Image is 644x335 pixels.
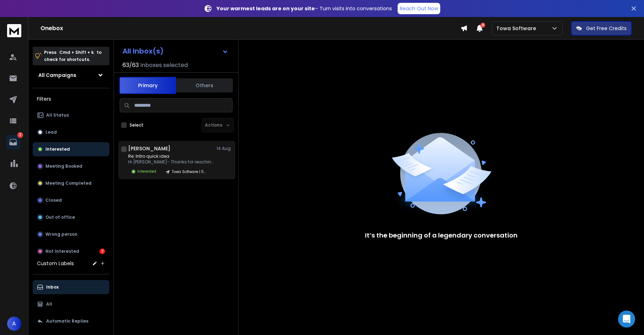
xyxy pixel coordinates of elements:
button: A [7,317,21,331]
h1: All Inbox(s) [122,48,164,55]
button: Get Free Credits [571,21,632,35]
div: 2 [99,249,105,254]
p: Hi [PERSON_NAME]- Thanks for reaching [128,159,213,165]
div: Open Intercom Messenger [618,311,635,328]
p: Interested [45,146,70,152]
button: Inbox [33,280,109,294]
p: All [46,301,52,307]
p: 14 Aug [217,146,233,151]
button: Automatic Replies [33,314,109,328]
p: Towa Software | 11.5k Software & IT Firms [172,169,206,174]
h3: Inboxes selected [140,61,188,69]
button: All [33,297,109,311]
button: Others [176,78,233,93]
button: Out of office [33,210,109,224]
button: Closed [33,193,109,207]
p: Meeting Booked [45,163,82,169]
button: Meeting Completed [33,176,109,190]
p: 2 [17,132,23,138]
p: Get Free Credits [586,25,627,32]
p: Towa Software [496,25,539,32]
button: Interested [33,142,109,156]
p: Wrong person [45,231,77,237]
button: All Status [33,108,109,122]
p: All Status [46,112,69,118]
button: Primary [119,77,176,94]
a: 2 [6,135,20,149]
button: Lead [33,125,109,139]
p: Not Interested [45,249,79,254]
button: Wrong person [33,227,109,241]
h1: Onebox [40,24,460,33]
p: Automatic Replies [46,318,88,324]
p: It’s the beginning of a legendary conversation [365,230,518,240]
p: Interested [137,169,156,174]
h3: Custom Labels [37,260,74,267]
p: Out of office [45,214,75,220]
p: Press to check for shortcuts. [44,49,102,63]
button: Not Interested2 [33,244,109,258]
p: Meeting Completed [45,180,92,186]
h1: [PERSON_NAME] [128,145,170,152]
p: – Turn visits into conversations [217,5,392,12]
strong: Your warmest leads are on your site [217,5,315,12]
img: logo [7,24,21,37]
p: Reach Out Now [400,5,438,12]
button: All Campaigns [33,68,109,82]
a: Reach Out Now [398,3,440,14]
p: Lead [45,129,57,135]
h1: All Campaigns [38,72,76,79]
span: 63 / 63 [122,61,139,69]
p: Inbox [46,284,59,290]
button: Meeting Booked [33,159,109,173]
span: 4 [480,23,485,28]
label: Select [130,122,143,128]
button: All Inbox(s) [117,44,234,58]
span: Cmd + Shift + k [58,48,95,56]
p: Re: Intro quick idea [128,153,213,159]
p: Closed [45,197,62,203]
h3: Filters [33,94,109,104]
